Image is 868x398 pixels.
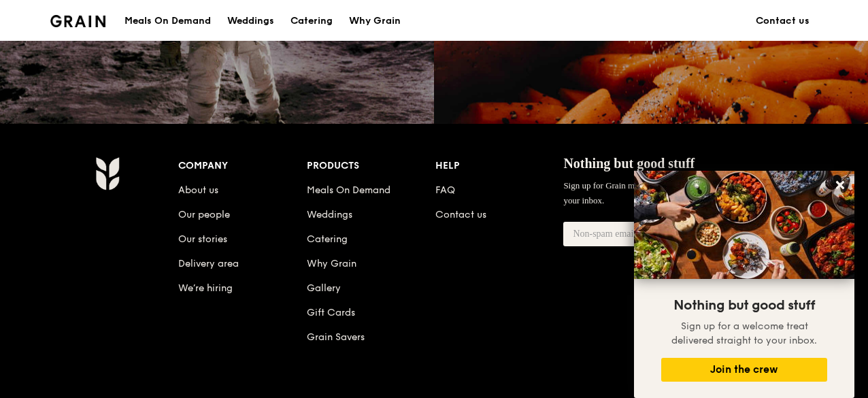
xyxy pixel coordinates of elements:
div: Products [307,156,435,176]
img: DSC07876-Edit02-Large.jpeg [634,171,854,279]
span: Sign up for Grain mail and get a welcome treat delivered straight to your inbox. [563,180,803,205]
div: Weddings [227,1,274,42]
img: Grain [50,15,105,27]
a: Delivery area [178,258,239,269]
a: Grain Savers [307,331,365,343]
a: FAQ [435,184,455,196]
a: Meals On Demand [307,184,390,196]
div: Company [178,156,307,176]
input: Non-spam email address [563,222,714,246]
span: Sign up for a welcome treat delivered straight to your inbox. [671,320,817,346]
a: Catering [307,233,348,245]
a: Our people [178,209,230,220]
a: Contact us [435,209,486,220]
a: Why Grain [307,258,356,269]
a: Gift Cards [307,307,355,318]
a: Catering [282,1,341,42]
a: Our stories [178,233,227,245]
div: Catering [290,1,333,42]
div: Help [435,156,564,176]
span: Nothing but good stuff [673,297,815,314]
a: Contact us [748,1,818,42]
a: About us [178,184,218,196]
div: Why Grain [349,1,401,42]
span: Nothing but good stuff [563,156,695,171]
a: Why Grain [341,1,409,42]
a: Weddings [219,1,282,42]
button: Join the crew [661,358,827,382]
div: Meals On Demand [124,1,211,42]
button: Close [829,174,851,196]
a: Gallery [307,282,341,294]
img: Grain [95,156,119,190]
a: Weddings [307,209,352,220]
a: We’re hiring [178,282,233,294]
